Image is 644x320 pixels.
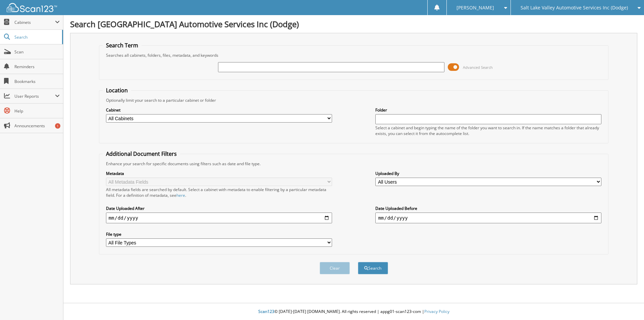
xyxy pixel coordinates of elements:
[106,231,332,237] label: File type
[103,97,605,103] div: Optionally limit your search to a particular cabinet or folder
[375,205,601,211] label: Date Uploaded Before
[106,107,332,113] label: Cabinet
[375,213,601,223] input: end
[106,171,332,176] label: Metadata
[424,309,449,314] a: Privacy Policy
[463,65,493,70] span: Advanced Search
[610,288,644,320] iframe: Chat Widget
[14,34,59,40] span: Search
[14,93,55,99] span: User Reports
[14,123,60,129] span: Announcements
[55,123,60,129] div: 1
[103,87,131,94] legend: Location
[358,262,388,274] button: Search
[375,171,601,176] label: Uploaded By
[103,161,605,167] div: Enhance your search for specific documents using filters such as date and file type.
[106,187,332,198] div: All metadata fields are searched by default. Select a cabinet with metadata to enable filtering b...
[320,262,350,274] button: Clear
[457,6,494,10] span: [PERSON_NAME]
[7,3,57,12] img: scan123-logo-white.svg
[375,107,601,113] label: Folder
[103,42,142,49] legend: Search Term
[103,52,605,58] div: Searches all cabinets, folders, files, metadata, and keywords
[258,309,274,314] span: Scan123
[106,205,332,211] label: Date Uploaded After
[14,19,55,25] span: Cabinets
[103,150,180,157] legend: Additional Document Filters
[375,125,601,136] div: Select a cabinet and begin typing the name of the folder you want to search in. If the name match...
[176,192,185,198] a: here
[14,49,60,55] span: Scan
[70,18,637,30] h1: Search [GEOGRAPHIC_DATA] Automotive Services Inc (Dodge)
[521,6,628,10] span: Salt Lake Valley Automotive Services Inc (Dodge)
[63,304,644,320] div: © [DATE]-[DATE] [DOMAIN_NAME]. All rights reserved | appg01-scan123-com |
[14,108,60,114] span: Help
[14,64,60,70] span: Reminders
[106,213,332,223] input: start
[14,79,60,84] span: Bookmarks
